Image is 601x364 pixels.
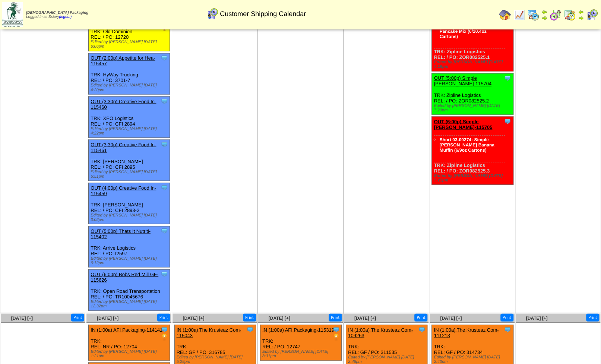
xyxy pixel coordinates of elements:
img: calendarcustomer.gif [586,9,598,21]
button: Print [586,313,599,321]
img: Tooltip [504,74,511,82]
img: Tooltip [161,270,168,278]
div: TRK: Zipline Logistics REL: / PO: ZOR082525.2 [432,73,513,114]
div: Edited by [PERSON_NAME] [DATE] 1:21am [91,349,170,358]
a: [DATE] [+] [269,315,290,320]
div: TRK: Old Dominion REL: / PO: 12720 [89,16,170,51]
a: [DATE] [+] [440,315,462,320]
a: [DATE] [+] [354,315,376,320]
a: [DATE] [+] [183,315,204,320]
a: IN (1:00a) AFI Packaging-114141 [91,327,162,332]
div: Edited by [PERSON_NAME] [DATE] 5:29pm [177,355,256,364]
img: Tooltip [332,326,340,333]
a: [DATE] [+] [11,315,33,320]
a: OUT (6:00p) Bobs Red Mill GF-115626 [91,271,158,282]
img: Tooltip [246,326,254,333]
a: OUT (3:30p) Creative Food In-115461 [91,142,156,153]
a: OUT (3:30p) Creative Food In-115460 [91,98,156,110]
img: Tooltip [161,97,168,105]
div: Edited by [PERSON_NAME] [DATE] 5:51pm [91,170,170,178]
div: TRK: XPO Logistics REL: / PO: CFI 2894 [89,96,170,137]
img: calendarprod.gif [527,9,539,21]
div: Edited by [PERSON_NAME] [DATE] 8:31pm [262,349,341,358]
div: Edited by [PERSON_NAME] [DATE] 4:22pm [91,126,170,135]
div: TRK: HyWay Trucking REL: / PO: 3701-7 [89,53,170,94]
img: Tooltip [161,227,168,234]
a: IN (1:00a) AFI Packaging-115319 [262,327,334,332]
button: Print [329,313,342,321]
div: Edited by [PERSON_NAME] [DATE] 2:46pm [348,355,427,364]
img: PO [161,333,168,341]
img: arrowleft.gif [578,9,584,15]
span: Logged in as Sstory [26,11,88,19]
button: Print [243,313,256,321]
span: [DEMOGRAPHIC_DATA] Packaging [26,11,88,15]
a: [DATE] [+] [526,315,547,320]
div: Edited by [PERSON_NAME] [DATE] 7:20pm [434,103,513,112]
img: arrowright.gif [541,15,547,21]
div: TRK: Open Road Transportation REL: / PO: TR10045676 [89,269,170,310]
div: TRK: [PERSON_NAME] REL: / PO: CFI 2893-2 [89,183,170,224]
div: TRK: Arrive Logistics REL: / PO: t2597 [89,226,170,267]
div: Edited by [PERSON_NAME] [DATE] 4:20pm [91,83,170,92]
button: Print [500,313,513,321]
div: Edited by [PERSON_NAME] [DATE] 7:21pm [434,173,513,182]
a: OUT (5:00p) Simple [PERSON_NAME]-115704 [434,75,491,86]
a: OUT (6:00p) Simple [PERSON_NAME]-115705 [434,118,492,130]
div: Edited by [PERSON_NAME] [DATE] 7:19pm [434,60,513,69]
img: Tooltip [418,326,426,333]
a: OUT (2:00p) Appetite for Hea-115457 [91,55,155,66]
a: IN (1:00a) The Krusteaz Com-111213 [434,327,499,338]
button: Print [414,313,427,321]
a: Short 03-00274: Simple [PERSON_NAME] Banana Muffin (6/9oz Cartons) [439,137,494,152]
div: Edited by [PERSON_NAME] [DATE] 2:43pm [434,355,513,364]
a: OUT (5:00p) Thats It Nutriti-115402 [91,228,151,239]
span: Customer Shipping Calendar [220,10,306,18]
img: calendarinout.gif [564,9,576,21]
div: Edited by [PERSON_NAME] [DATE] 6:06pm [91,40,170,49]
div: TRK: REL: NR / PO: 12704 [89,325,170,360]
div: Edited by [PERSON_NAME] [DATE] 3:02pm [91,213,170,222]
img: calendarcustomer.gif [206,8,218,20]
a: [DATE] [+] [97,315,118,320]
img: zoroco-logo-small.webp [2,2,23,27]
img: Tooltip [161,54,168,61]
a: OUT (4:00p) Creative Food In-115459 [91,185,156,196]
img: home.gif [499,9,511,21]
img: Tooltip [161,326,168,333]
button: Print [157,313,170,321]
img: arrowright.gif [578,15,584,21]
a: IN (1:00a) The Krusteaz Com-109263 [348,327,413,338]
img: Tooltip [161,140,168,148]
a: (logout) [59,15,72,19]
div: TRK: [PERSON_NAME] REL: / PO: CFI 2895 [89,140,170,181]
a: IN (1:00a) The Krusteaz Com-115043 [177,327,241,338]
div: Edited by [PERSON_NAME] [DATE] 6:12pm [91,256,170,265]
img: PO [332,333,340,341]
img: calendarblend.gif [550,9,562,21]
img: Tooltip [504,117,511,125]
img: arrowleft.gif [541,9,547,15]
img: line_graph.gif [513,9,525,21]
button: Print [71,313,84,321]
div: Edited by [PERSON_NAME] [DATE] 12:32pm [91,299,170,308]
div: TRK: Zipline Logistics REL: / PO: ZOR082525.3 [432,117,513,184]
img: Tooltip [161,184,168,191]
img: Tooltip [504,326,511,333]
div: TRK: REL: / PO: 12747 [260,325,341,360]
